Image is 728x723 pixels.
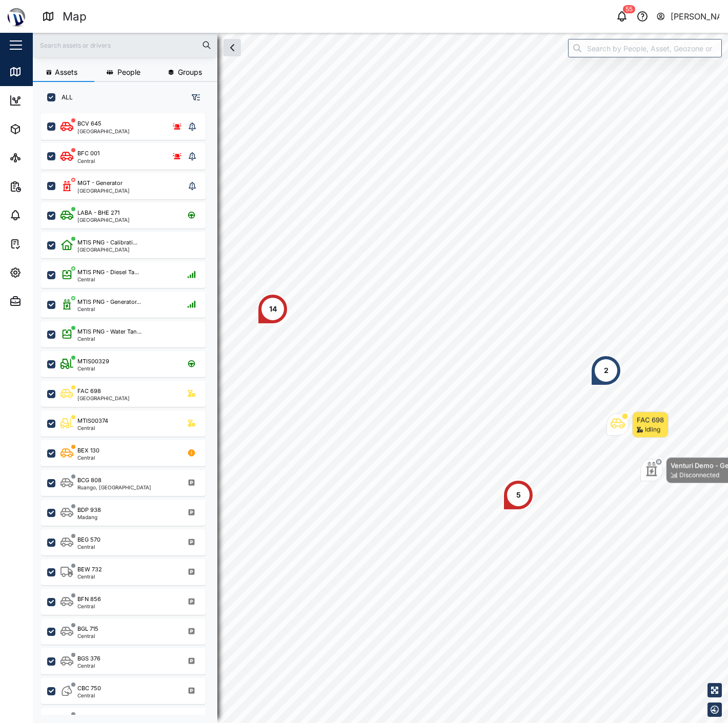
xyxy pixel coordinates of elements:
[77,158,99,163] div: Central
[671,10,720,23] div: [PERSON_NAME]
[77,417,108,425] div: MTIS00374
[77,357,109,366] div: MTIS00329
[178,69,202,76] span: Groups
[77,277,139,282] div: Central
[27,66,50,77] div: Map
[77,604,101,609] div: Central
[55,69,77,76] span: Assets
[77,625,98,633] div: BGL 715
[77,574,102,579] div: Central
[77,455,99,460] div: Central
[33,33,728,723] canvas: Map
[27,267,63,278] div: Settings
[55,93,73,101] label: ALL
[77,268,139,277] div: MTIS PNG - Diesel Ta...
[516,489,521,501] div: 5
[77,298,141,306] div: MTIS PNG - Generator...
[5,5,28,28] img: Main Logo
[77,188,130,193] div: [GEOGRAPHIC_DATA]
[77,693,101,698] div: Central
[77,663,100,668] div: Central
[503,480,534,510] div: Map marker
[77,209,119,217] div: LABA - BHE 271
[77,544,100,549] div: Central
[77,714,120,722] div: LABA - BFV 163
[568,39,722,57] input: Search by People, Asset, Geozone or Place
[77,654,100,663] div: BGS 376
[679,470,719,480] div: Disconnected
[77,595,101,604] div: BFN 856
[257,294,288,324] div: Map marker
[41,110,217,715] div: grid
[77,506,101,514] div: BDP 938
[77,129,130,134] div: [GEOGRAPHIC_DATA]
[77,535,100,544] div: BEG 570
[77,446,99,455] div: BEX 130
[77,149,99,158] div: BFC 001
[77,306,141,312] div: Central
[637,415,664,425] div: FAC 698
[117,69,140,76] span: People
[269,303,277,315] div: 14
[77,238,137,247] div: MTIS PNG - Calibrati...
[77,633,98,638] div: Central
[77,366,109,371] div: Central
[77,425,108,430] div: Central
[606,411,669,438] div: Map marker
[27,95,73,106] div: Dashboard
[77,327,141,336] div: MTIS PNG - Water Tan...
[77,684,101,693] div: CBC 750
[77,565,102,574] div: BEW 732
[27,181,62,192] div: Reports
[645,425,660,435] div: Idling
[27,123,58,135] div: Assets
[77,485,151,490] div: Ruango, [GEOGRAPHIC_DATA]
[27,238,55,250] div: Tasks
[39,37,211,53] input: Search assets or drivers
[77,217,130,222] div: [GEOGRAPHIC_DATA]
[591,355,621,386] div: Map marker
[77,514,101,520] div: Madang
[656,9,720,24] button: [PERSON_NAME]
[623,5,635,13] div: 55
[27,296,57,307] div: Admin
[77,336,141,341] div: Central
[63,8,87,26] div: Map
[77,119,102,128] div: BCV 645
[77,396,130,401] div: [GEOGRAPHIC_DATA]
[604,365,609,376] div: 2
[77,387,101,396] div: FAC 698
[77,179,123,188] div: MGT - Generator
[77,247,137,252] div: [GEOGRAPHIC_DATA]
[27,210,58,221] div: Alarms
[77,476,102,485] div: BCG 808
[27,152,51,163] div: Sites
